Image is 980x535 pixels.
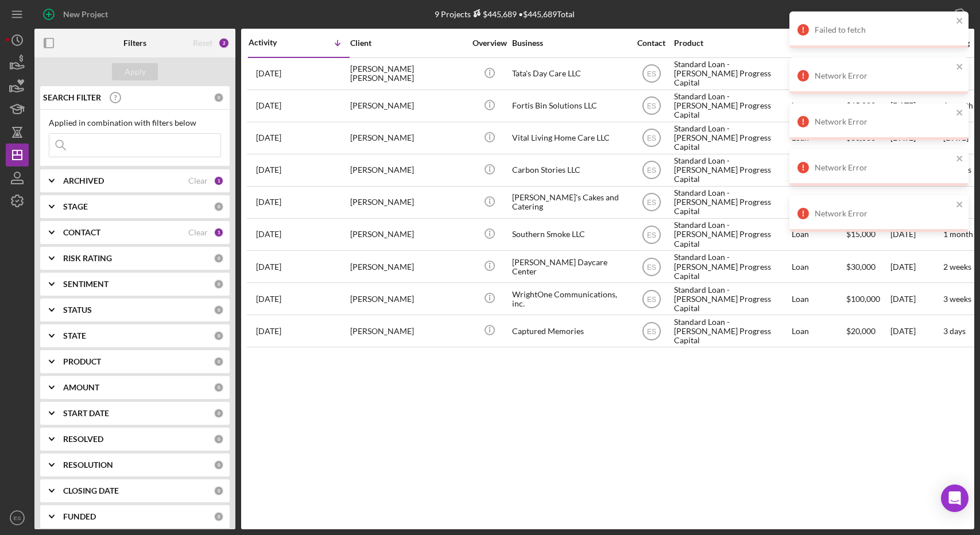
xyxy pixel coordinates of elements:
div: Applied in combination with filters below [49,118,221,127]
b: FUNDED [63,512,96,521]
b: RESOLVED [63,435,103,444]
time: 2025-08-22 18:51 [256,197,281,207]
time: 2025-08-11 11:23 [256,294,281,304]
div: 0 [214,331,224,341]
div: [PERSON_NAME] [350,155,465,185]
div: [PERSON_NAME] [350,187,465,218]
div: Client [350,38,465,48]
div: Network Error [815,209,952,218]
div: 0 [214,279,224,289]
div: Carbon Stories LLC [512,155,627,185]
div: 0 [214,434,224,444]
div: Tata's Day Care LLC [512,59,627,89]
span: $30,000 [846,262,876,272]
div: Fortis Bin Solutions LLC [512,91,627,121]
b: Filters [123,38,146,48]
text: ES [646,166,656,175]
div: Clear [188,176,208,185]
text: ES [646,263,656,271]
div: Southern Smoke LLC [512,219,627,250]
b: STATUS [63,305,92,315]
div: Activity [249,38,299,47]
div: 0 [214,460,224,470]
div: Business [512,38,627,48]
div: [DATE] [890,316,942,346]
div: Standard Loan - [PERSON_NAME] Progress Capital [674,316,789,346]
time: 3 days [943,326,966,336]
div: Standard Loan - [PERSON_NAME] Progress Capital [674,251,789,282]
text: ES [646,70,656,78]
div: Loan [792,316,845,346]
text: ES [646,295,656,303]
button: New Project [34,3,119,26]
div: New Project [63,3,108,26]
div: Standard Loan - [PERSON_NAME] Progress Capital [674,284,789,314]
div: Reset [193,38,212,48]
div: [DATE] [890,251,942,282]
div: Captured Memories [512,316,627,346]
text: ES [646,102,656,110]
div: Standard Loan - [PERSON_NAME] Progress Capital [674,219,789,250]
b: STATE [63,331,86,340]
time: 2025-08-17 00:45 [256,262,281,272]
time: 2025-09-03 14:44 [256,69,281,78]
b: START DATE [63,409,109,418]
div: Standard Loan - [PERSON_NAME] Progress Capital [674,155,789,185]
div: [PERSON_NAME] [350,251,465,282]
div: WrightOne Communications, inc. [512,284,627,314]
div: Export [921,3,946,26]
div: Loan [792,284,845,314]
time: 2 weeks [943,262,971,272]
div: [PERSON_NAME] [350,219,465,250]
time: 3 weeks [943,294,971,304]
button: ES [6,506,29,529]
div: Standard Loan - [PERSON_NAME] Progress Capital [674,59,789,89]
b: ARCHIVED [63,176,104,185]
div: 0 [214,511,224,522]
div: Product [674,38,789,48]
div: $445,689 [471,9,517,19]
b: CLOSING DATE [63,486,119,495]
button: Apply [112,63,158,80]
div: 0 [214,253,224,263]
div: Network Error [815,163,952,172]
div: Vital Living Home Care LLC [512,123,627,153]
button: close [956,154,964,165]
div: Network Error [815,71,952,80]
div: 9 Projects • $445,689 Total [435,9,575,19]
div: 0 [214,382,224,393]
time: 2025-08-26 14:37 [256,165,281,175]
div: 0 [214,356,224,367]
text: ES [646,231,656,239]
text: ES [646,134,656,142]
div: Standard Loan - [PERSON_NAME] Progress Capital [674,123,789,153]
div: Standard Loan - [PERSON_NAME] Progress Capital [674,187,789,218]
div: 0 [214,201,224,212]
div: Standard Loan - [PERSON_NAME] Progress Capital [674,91,789,121]
div: 1 [214,176,224,186]
time: 2025-08-26 15:06 [256,133,281,142]
div: 0 [214,92,224,103]
div: [PERSON_NAME] Daycare Center [512,251,627,282]
div: Failed to fetch [815,25,952,34]
div: Open Intercom Messenger [941,484,969,512]
div: [DATE] [890,284,942,314]
div: [PERSON_NAME] [350,316,465,346]
div: 0 [214,408,224,418]
b: PRODUCT [63,357,101,366]
time: 2025-08-28 13:01 [256,101,281,110]
text: ES [14,515,21,521]
div: 2 [218,37,230,49]
button: Export [909,3,974,26]
b: RISK RATING [63,254,112,263]
span: $100,000 [846,294,880,304]
div: [PERSON_NAME] [PERSON_NAME] [350,59,465,89]
div: 0 [214,305,224,315]
div: [PERSON_NAME]'s Cakes and Catering [512,187,627,218]
div: Loan [792,251,845,282]
text: ES [646,199,656,207]
button: close [956,108,964,119]
div: 0 [214,486,224,496]
div: Network Error [815,117,952,126]
div: Clear [188,228,208,237]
